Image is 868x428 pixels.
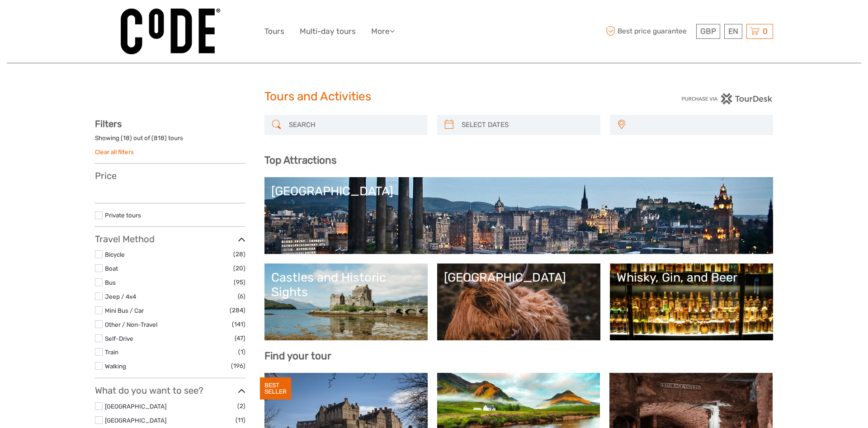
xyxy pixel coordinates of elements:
span: (47) [235,333,245,343]
img: PurchaseViaTourDesk.png [681,93,773,104]
a: [GEOGRAPHIC_DATA] [444,270,594,334]
a: [GEOGRAPHIC_DATA] [271,184,766,247]
a: Train [105,348,118,356]
span: (95) [234,277,245,287]
a: Bicycle [105,251,125,258]
div: [GEOGRAPHIC_DATA] [271,184,766,198]
h1: Tours and Activities [264,89,604,104]
strong: Filters [95,118,122,129]
b: Top Attractions [264,154,336,166]
b: Find your tour [264,350,331,362]
a: Other / Non-Travel [105,321,157,328]
span: (11) [236,415,245,425]
input: SELECT DATES [458,117,596,133]
span: (141) [232,319,245,329]
div: BEST SELLER [260,377,291,400]
span: (196) [231,361,245,371]
a: Whisky, Gin, and Beer [617,270,766,334]
label: 18 [123,134,130,142]
div: Whisky, Gin, and Beer [617,270,766,285]
a: Walking [105,362,126,370]
span: 0 [761,27,769,36]
a: Castles and Historic Sights [271,270,421,334]
input: SEARCH [285,117,423,133]
a: Boat [105,265,118,272]
label: 818 [154,134,165,142]
div: EN [724,24,742,39]
a: Private tours [105,212,141,219]
div: Castles and Historic Sights [271,270,421,300]
a: Mini Bus / Car [105,307,144,314]
a: [GEOGRAPHIC_DATA] [105,417,166,424]
a: Multi-day tours [300,25,356,38]
span: Best price guarantee [604,24,694,39]
img: 992-d66cb919-c786-410f-a8a5-821cd0571317_logo_big.jpg [121,9,220,54]
span: (20) [233,263,245,273]
a: Self-Drive [105,335,133,342]
h3: What do you want to see? [95,385,245,396]
a: Bus [105,279,116,286]
a: More [371,25,395,38]
span: (1) [238,347,245,357]
a: Clear all filters [95,148,134,155]
span: (28) [233,249,245,259]
a: [GEOGRAPHIC_DATA] [105,403,166,410]
span: (284) [230,305,245,315]
span: (2) [237,401,245,411]
div: [GEOGRAPHIC_DATA] [444,270,594,285]
span: GBP [700,27,716,36]
h3: Price [95,170,245,181]
div: Showing ( ) out of ( ) tours [95,134,245,148]
span: (6) [238,291,245,301]
h3: Travel Method [95,234,245,245]
a: Jeep / 4x4 [105,293,136,300]
a: Tours [264,25,284,38]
